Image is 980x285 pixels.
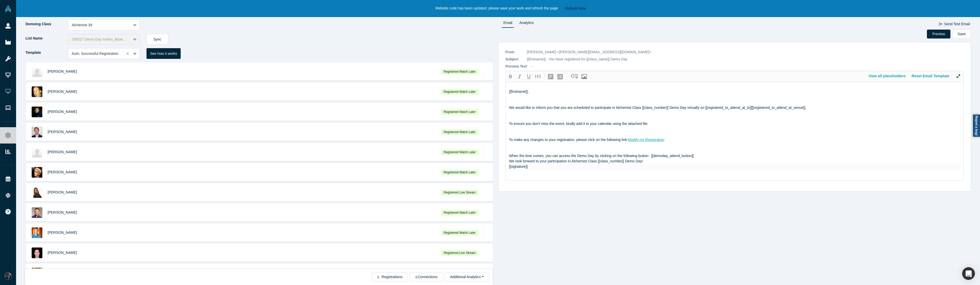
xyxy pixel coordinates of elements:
[628,138,664,142] a: Modify my Registration
[48,251,77,255] a: [PERSON_NAME]
[939,20,970,29] button: Send Test Email
[509,164,961,169] div: [[signature]]
[441,69,478,74] span: Registered Watch Later
[506,64,527,69] p: Preview Text
[48,230,77,235] a: [PERSON_NAME]
[32,268,42,278] img: Jay Onda's Profile Image
[32,187,42,198] img: Jacqueline Lensing's Profile Image
[509,154,694,158] span: When the time comes, you can access the Demo Day by clicking on the following button: [[demoday_a...
[952,30,971,38] button: Save
[441,230,478,236] span: Registered Watch Later
[909,72,952,81] button: Reset Email Template
[927,30,950,38] button: Preview
[32,66,42,77] img: Gilad Domb's Profile Image
[441,210,478,215] span: Registered Watch Later
[25,20,68,29] label: Demoing Class
[509,106,806,110] span: We would like to inform you that you are scheduled to participate in Alchemist Class [[class_numb...
[445,273,489,281] button: Additional Analytics
[441,190,478,195] span: Registered Live Stream
[527,57,628,62] p: [[firstname]] - You have registered for [[class_name]] Demo Day
[563,5,587,12] button: Refresh Now
[32,167,42,178] img: Hiroshi Menjo's Profile Image
[48,110,77,114] a: [PERSON_NAME]
[48,89,77,94] a: [PERSON_NAME]
[509,122,648,126] span: To ensure you don't miss the event, kindly add it to your calendar using the attached file.
[32,86,42,97] img: Kevin Moore's Profile Image
[441,129,478,135] span: Registered Watch Later
[48,210,77,214] a: [PERSON_NAME]
[441,250,478,256] span: Registered Live Stream
[146,48,181,59] button: See how it works
[32,107,42,117] img: Krzysztof Przybylak's Profile Image
[527,49,652,55] p: [PERSON_NAME] <[PERSON_NAME][EMAIL_ADDRESS][DOMAIN_NAME]>
[25,48,68,57] label: Template
[441,170,478,175] span: Registered Watch Later
[506,49,523,55] p: From
[441,89,478,95] span: Registered Watch Later
[531,64,532,69] p: -
[32,248,42,258] img: Julian Counihan's Profile Image
[509,89,529,94] span: [[firstname]],
[32,127,42,137] img: Ben Bloch's Profile Image
[372,273,408,281] button: Registrations
[410,273,443,281] button: Connections
[32,147,42,158] img: Julie Jung's Profile Image
[502,20,514,28] a: Email
[48,170,77,174] a: [PERSON_NAME]
[518,20,535,28] a: Analytics
[32,207,42,218] img: Sudip Chakrabarti's Profile Image
[506,57,523,62] p: Subject
[25,34,68,43] label: List Name
[509,138,628,142] span: To make any changes to your registration, please click on the following link:
[441,150,478,155] span: Registered Watch Later
[509,159,643,163] span: We look forward to your participation in Alchemist Class [[class_number]] Demo Day!
[48,69,77,73] a: [PERSON_NAME]
[866,72,909,81] button: View all placeholders
[441,109,478,115] span: Registered Watch Later
[5,5,12,12] img: Alchemist Vault Logo
[48,150,77,154] a: [PERSON_NAME]
[972,114,980,137] a: Report a bug!
[146,34,168,45] button: Sync
[48,190,77,194] a: [PERSON_NAME]
[533,72,543,81] button: H3
[48,130,77,134] a: [PERSON_NAME]
[5,273,12,280] img: Rami C.'s Account
[556,72,565,81] button: create uolbg-list-item
[32,227,42,238] img: Henri Deshays's Profile Image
